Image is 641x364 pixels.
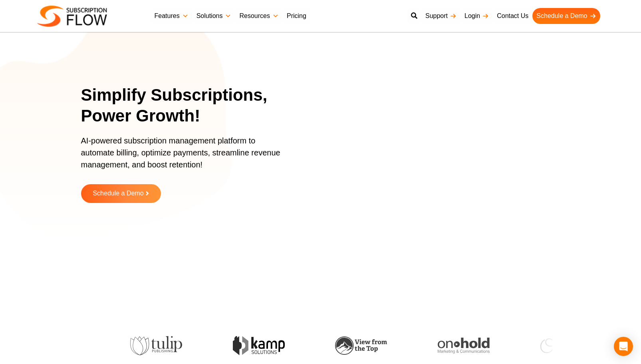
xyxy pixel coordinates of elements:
[532,8,600,24] a: Schedule a Demo
[493,8,532,24] a: Contact Us
[81,184,161,203] a: Schedule a Demo
[37,6,107,27] img: Subscriptionflow
[421,8,460,24] a: Support
[192,8,236,24] a: Solutions
[235,8,282,24] a: Resources
[614,337,633,356] div: Open Intercom Messenger
[438,338,490,354] img: onhold-marketing
[130,336,182,355] img: tulip-publishing
[460,8,493,24] a: Login
[81,85,299,127] h1: Simplify Subscriptions, Power Growth!
[151,8,192,24] a: Features
[335,336,387,355] img: view-from-the-top
[93,190,143,197] span: Schedule a Demo
[81,135,289,179] p: AI-powered subscription management platform to automate billing, optimize payments, streamline re...
[233,336,285,355] img: kamp-solution
[283,8,310,24] a: Pricing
